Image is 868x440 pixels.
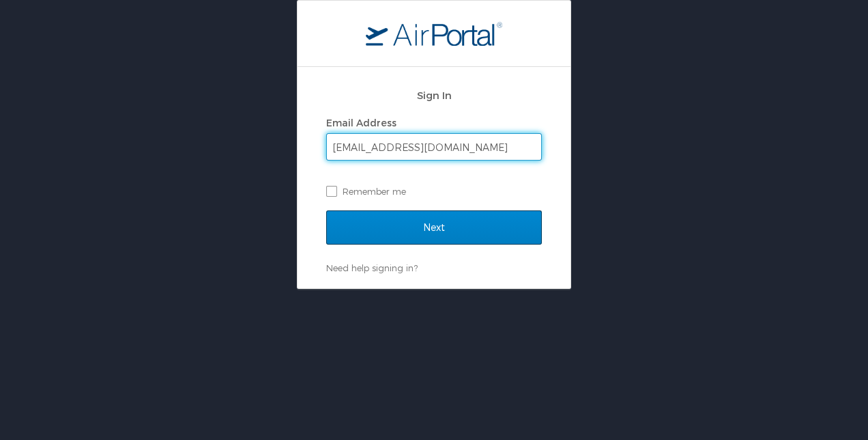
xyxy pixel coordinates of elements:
img: logo [366,21,502,46]
h2: Sign In [326,87,542,103]
label: Remember me [326,181,542,202]
a: Need help signing in? [326,262,418,273]
input: Next [326,210,542,245]
label: Email Address [326,117,396,128]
